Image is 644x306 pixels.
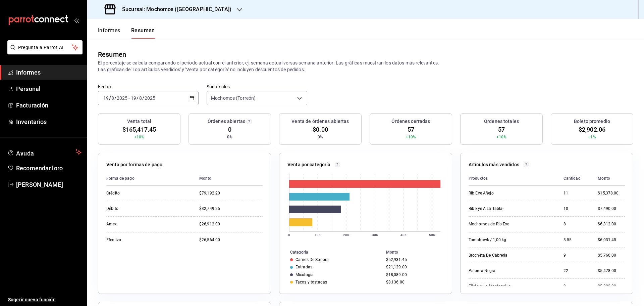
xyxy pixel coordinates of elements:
font: Monto [386,250,398,255]
text: 10K [315,233,321,237]
font: Pregunta a Parrot AI [18,45,64,50]
font: 9 [563,253,566,258]
font: / [114,95,116,101]
font: $18,089.00 [386,272,407,277]
font: $79,192.20 [199,191,220,195]
font: +10% [406,135,416,139]
font: Crédito [106,191,120,195]
font: Rib Eye Añejo [469,191,494,195]
text: 30K [372,233,378,237]
font: Artículos más vendidos [469,162,519,167]
font: Tacos y tostadas [296,280,327,285]
font: Carnes De Sonora [296,257,329,262]
font: Informes [16,69,41,76]
font: Entradas [296,265,312,269]
font: $5,382.00 [598,284,616,289]
input: ---- [116,95,128,101]
font: Efectivo [106,237,121,242]
font: +10% [134,135,145,139]
font: 57 [498,126,505,133]
font: Monto [598,176,610,181]
input: -- [103,95,109,101]
font: Recomendar loro [16,165,63,172]
font: / [142,95,144,101]
font: +1% [588,135,596,139]
font: Ayuda [16,150,34,157]
input: -- [111,95,114,101]
font: Venta total [127,119,151,124]
font: 10 [563,206,568,211]
font: +10% [496,135,507,139]
font: Mochomos de Rib Eye [469,222,509,226]
font: $2,902.06 [579,126,605,133]
font: Mochomos (Torreón) [211,95,256,101]
font: [PERSON_NAME] [16,181,63,188]
font: Boleto promedio [574,119,610,124]
font: Débito [106,206,118,211]
font: 9 [563,284,566,289]
font: $6,031.45 [598,237,616,242]
font: $5,478.00 [598,268,616,273]
font: - [128,95,130,101]
font: Órdenes abiertas [208,119,245,124]
font: Venta por categoría [287,162,331,167]
font: $7,490.00 [598,206,616,211]
font: Productos [469,176,488,181]
font: Amex [106,222,117,226]
font: Facturación [16,102,48,109]
text: 0 [288,233,290,237]
font: Órdenes totales [484,119,519,124]
font: / [109,95,111,101]
font: / [137,95,139,101]
font: 57 [408,126,414,133]
font: 3.55 [563,237,572,242]
div: pestañas de navegación [98,27,155,39]
font: $8,136.00 [386,280,405,285]
font: Informes [98,27,120,34]
font: $32,749.25 [199,206,220,211]
font: El porcentaje se calcula comparando el período actual con el anterior, ej. semana actual versus s... [98,60,439,65]
input: -- [139,95,142,101]
font: 8 [563,222,566,226]
font: Las gráficas de 'Top artículos vendidos' y 'Venta por categoría' no incluyen descuentos de pedidos. [98,67,305,72]
font: $0.00 [313,126,328,133]
font: Tomahawk / 1,00 kg [469,237,506,242]
font: $165,417.45 [122,126,156,133]
font: 0% [318,135,323,139]
font: Órdenes cerradas [391,119,430,124]
a: Pregunta a Parrot AI [5,49,83,56]
font: Cantidad [563,176,581,181]
font: Forma de pago [106,176,135,181]
font: Brocheta De Cabrería [469,253,508,258]
text: 40K [400,233,407,237]
font: $26,564.00 [199,237,220,242]
font: 22 [563,268,568,273]
font: Sucursales [207,84,230,89]
font: $21,129.00 [386,265,407,269]
font: $26,912.00 [199,222,220,226]
font: Resumen [98,50,126,58]
font: Filete A La Mantequilla- [469,284,512,289]
font: Venta de órdenes abiertas [291,119,349,124]
font: Sugerir nueva función [8,297,56,302]
font: $5,760.00 [598,253,616,258]
input: -- [130,95,137,101]
button: abrir_cajón_menú [74,17,79,23]
font: Paloma Negra [469,268,496,273]
font: Mixología [296,272,314,277]
text: 20K [343,233,350,237]
font: Resumen [131,27,155,34]
input: ---- [144,95,156,101]
font: Personal [16,85,41,92]
font: Inventarios [16,118,47,125]
font: 11 [563,191,568,195]
font: Sucursal: Mochomos ([GEOGRAPHIC_DATA]) [122,6,231,12]
font: $15,378.00 [598,191,619,195]
font: Rib Eye A La Tabla- [469,206,503,211]
font: Fecha [98,84,111,89]
font: Venta por formas de pago [106,162,162,167]
font: Categoría [290,250,308,255]
text: 50K [429,233,435,237]
font: Monto [199,176,212,181]
button: Pregunta a Parrot AI [7,40,83,54]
